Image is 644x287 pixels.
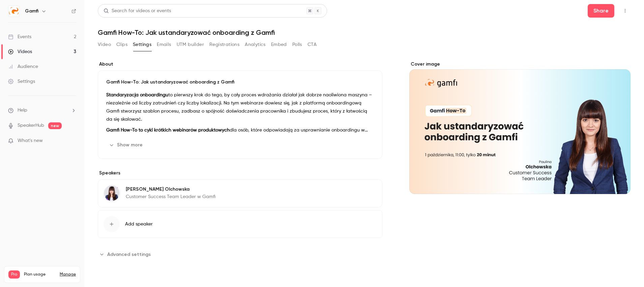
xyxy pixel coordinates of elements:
button: UTM builder [177,39,204,50]
label: About [98,61,382,68]
div: Settings [8,78,35,85]
button: Show more [106,140,147,150]
h6: Gamfi [25,8,38,15]
h1: Gamfi How-To: Jak ustandaryzować onboarding z Gamfi [98,28,631,37]
button: CTA [308,39,317,50]
p: to pierwszy krok do tego, by cały proces wdrażania działał jak dobrze naoliwiona maszyna – niezal... [106,91,374,123]
button: Analytics [245,39,266,50]
span: What's new [18,137,43,144]
button: Top Bar Actions [620,5,631,16]
a: Manage [60,272,76,277]
button: Emails [157,39,171,50]
button: Settings [133,39,151,50]
p: dla osób, które odpowiadają za usprawnianie onboardingu w swoich organizacjach. W 20 minut pokazu... [106,126,374,134]
button: Clips [116,39,127,50]
section: Cover image [409,61,631,194]
p: Customer Success Team Leader w Gamfi [126,193,215,200]
button: Embed [271,39,287,50]
strong: Standaryzacja onboardingu [106,93,168,97]
span: Add speaker [125,221,153,228]
label: Cover image [409,61,631,68]
span: new [48,122,62,129]
label: Speakers [98,170,382,176]
iframe: Noticeable Trigger [68,138,76,144]
div: Audience [8,63,38,70]
p: Gamfi How-To: Jak ustandaryzować onboarding z Gamfi [106,79,374,86]
span: Advanced settings [107,251,151,258]
button: Share [588,4,614,18]
div: Videos [8,48,32,55]
div: Events [8,33,31,40]
a: SpeakerHub [18,122,44,129]
img: Paulina Olchowska [104,185,120,201]
p: [PERSON_NAME] Olchowska [126,186,215,193]
span: Plan usage [24,272,56,277]
strong: Gamfi How-To to cykl krótkich webinarów produktowych [106,128,230,133]
section: Advanced settings [98,249,382,260]
button: Polls [292,39,302,50]
img: Gamfi [8,6,19,17]
button: Add speaker [98,210,382,238]
span: Help [18,107,27,114]
div: Paulina Olchowska[PERSON_NAME] OlchowskaCustomer Success Team Leader w Gamfi [98,179,382,208]
button: Registrations [209,39,239,50]
span: Pro [8,270,20,279]
button: Advanced settings [98,249,155,260]
div: Search for videos or events [104,7,171,15]
li: help-dropdown-opener [8,107,76,114]
button: Video [98,39,111,50]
